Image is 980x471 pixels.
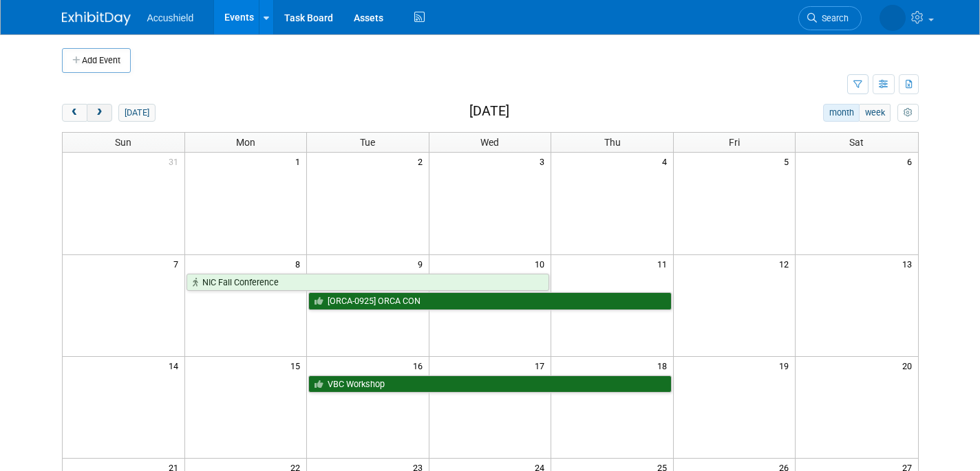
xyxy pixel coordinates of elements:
a: [ORCA-0925] ORCA CON [308,292,672,310]
span: 11 [656,255,673,272]
span: 13 [901,255,918,272]
span: 3 [538,153,551,170]
span: 18 [656,357,673,374]
h2: [DATE] [469,104,509,119]
span: 16 [412,357,429,374]
button: prev [62,104,87,122]
span: 5 [782,153,795,170]
span: 9 [416,255,429,272]
img: ExhibitDay [62,12,131,25]
span: Accushield [147,12,194,23]
span: Fri [729,137,740,148]
span: Thu [604,137,621,148]
button: Add Event [62,48,131,73]
img: Peggy White [880,5,906,31]
a: NIC Fall Conference [187,274,550,292]
span: 15 [289,357,306,374]
span: 31 [167,153,184,170]
span: Wed [480,137,499,148]
span: Tue [360,137,375,148]
span: Mon [236,137,255,148]
i: Personalize Calendar [904,109,913,118]
span: 7 [172,255,184,272]
button: [DATE] [118,104,155,122]
span: 2 [416,153,429,170]
a: VBC Workshop [308,375,672,393]
span: 4 [661,153,673,170]
span: Sat [849,137,864,148]
span: 12 [778,255,795,272]
span: 6 [906,153,918,170]
a: Search [798,6,862,30]
button: myCustomButton [897,104,918,122]
span: Search [817,13,849,23]
span: 14 [167,357,184,374]
span: 19 [778,357,795,374]
button: week [859,104,891,122]
span: 1 [294,153,306,170]
button: month [823,104,860,122]
button: next [87,104,112,122]
span: 8 [294,255,306,272]
span: 17 [533,357,551,374]
span: 10 [533,255,551,272]
span: Sun [115,137,131,148]
span: 20 [901,357,918,374]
